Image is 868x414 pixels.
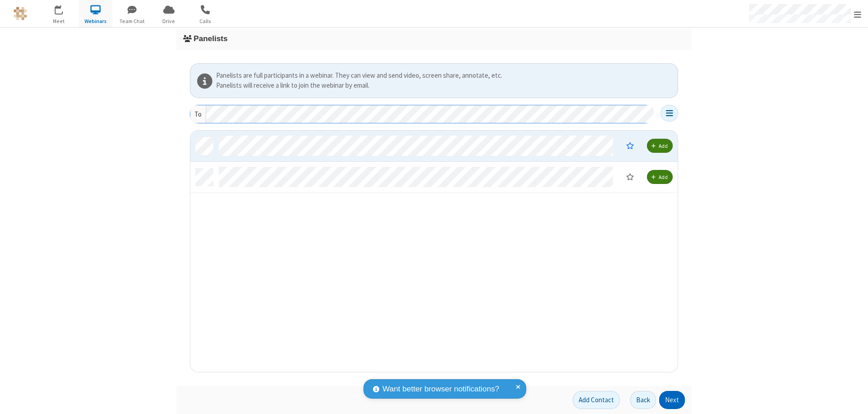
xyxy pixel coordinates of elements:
button: Next [659,391,685,409]
button: Add [647,170,673,184]
div: Panelists will receive a link to join the webinar by email. [216,80,675,91]
h3: Panelists [183,34,685,43]
span: Add [659,174,668,180]
iframe: Chat [845,390,861,408]
img: QA Selenium DO NOT DELETE OR CHANGE [14,7,27,20]
span: Want better browser notifications? [382,383,499,395]
div: To [190,105,206,123]
button: Back [630,391,656,409]
button: Moderator [620,169,640,184]
div: Panelists are full participants in a webinar. They can view and send video, screen share, annotat... [216,71,675,81]
button: Moderator [620,138,640,153]
button: Add [647,139,673,153]
span: Team Chat [115,17,149,25]
span: Add [659,142,668,149]
div: 4 [61,5,67,12]
div: grid [190,131,679,373]
span: Drive [152,17,186,25]
span: Add Contact [579,395,614,404]
button: Add Contact [573,391,620,409]
button: Open menu [660,105,678,122]
span: Webinars [79,17,113,25]
span: Meet [42,17,76,25]
span: Calls [189,17,222,25]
